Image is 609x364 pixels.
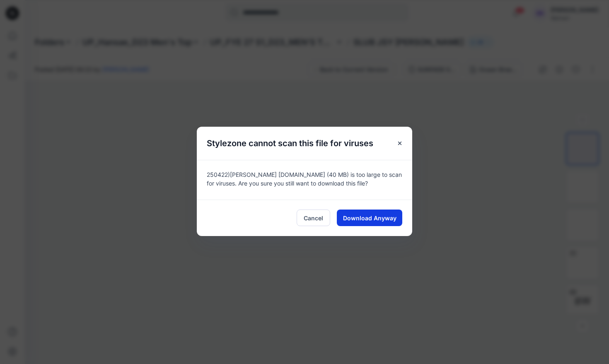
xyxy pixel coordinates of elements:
[197,160,412,200] div: 250422)[PERSON_NAME] [DOMAIN_NAME] (40 MB) is too large to scan for viruses. Are you sure you sti...
[392,136,407,151] button: Close
[304,214,323,222] span: Cancel
[343,214,396,222] span: Download Anyway
[197,127,383,160] h5: Stylezone cannot scan this file for viruses
[297,210,330,226] button: Cancel
[337,210,402,226] button: Download Anyway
